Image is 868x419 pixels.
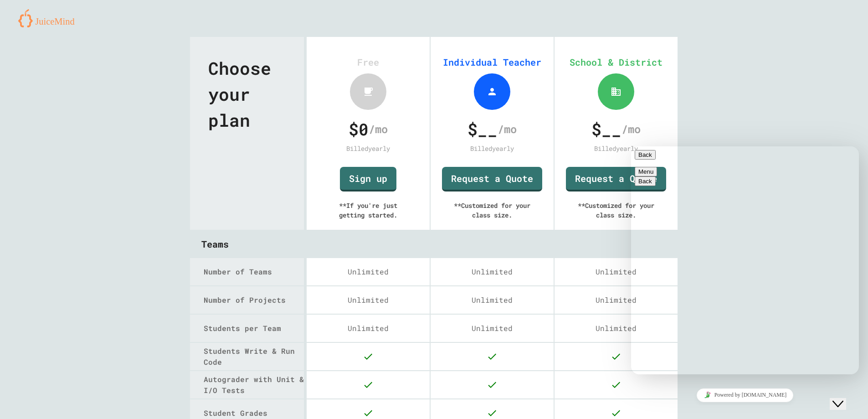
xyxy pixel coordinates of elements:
div: /mo [566,117,666,141]
div: Free [316,55,421,69]
a: Request a Quote [566,167,666,191]
div: ** Customized for your class size. [440,191,544,229]
iframe: chat widget [631,385,859,405]
div: Unlimited [307,258,430,285]
div: Unlimited [431,286,554,314]
a: Request a Quote [442,167,542,191]
div: Individual Teacher [440,55,544,69]
div: Unlimited [431,258,554,285]
div: Students Write & Run Code [204,346,304,367]
div: Unlimited [555,286,678,314]
div: Unlimited [431,315,554,342]
div: ** If you're just getting started. [316,191,421,229]
span: $ __ [591,117,621,141]
div: Number of Projects [204,295,304,305]
span: $ 0 [349,117,369,141]
div: Billed yearly [440,144,544,153]
div: Unlimited [555,315,678,342]
div: Billed yearly [316,144,421,153]
img: logo-orange.svg [18,9,82,27]
div: Unlimited [307,315,430,342]
div: ** Customized for your class size. [564,191,668,229]
div: Choose your plan [190,37,304,230]
iframe: chat widget [830,383,859,410]
div: Unlimited [307,286,430,314]
div: Unlimited [555,258,678,285]
a: Sign up [340,167,396,191]
div: Billed yearly [564,144,668,153]
div: Students per Team [204,323,304,334]
div: /mo [442,117,542,141]
div: Student Grades [204,408,304,419]
div: Teams [190,230,678,258]
div: Number of Teams [204,266,304,277]
div: /mo [318,117,418,141]
iframe: chat widget [631,146,859,374]
span: $ __ [467,117,498,141]
div: Autograder with Unit & I/O Tests [204,374,304,396]
div: School & District [564,55,668,69]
